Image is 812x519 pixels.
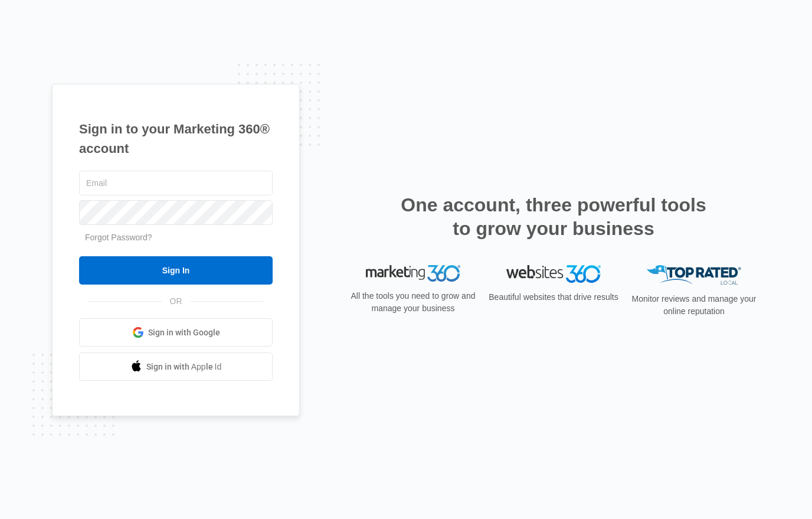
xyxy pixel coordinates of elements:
input: Email [79,171,273,195]
input: Sign In [79,256,273,285]
p: Monitor reviews and manage your online reputation [628,293,760,318]
img: Websites 360 [506,265,601,282]
img: Top Rated Local [647,265,741,285]
span: Sign in with Apple Id [146,361,222,373]
a: Forgot Password? [85,233,152,242]
h1: Sign in to your Marketing 360® account [79,119,273,158]
img: Marketing 360 [366,265,460,282]
h2: One account, three powerful tools to grow your business [397,193,710,240]
p: All the tools you need to grow and manage your business [347,290,479,315]
span: Sign in with Google [148,327,220,339]
p: Beautiful websites that drive results [487,291,620,303]
span: OR [162,295,191,308]
a: Sign in with Google [79,318,273,347]
a: Sign in with Apple Id [79,352,273,381]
